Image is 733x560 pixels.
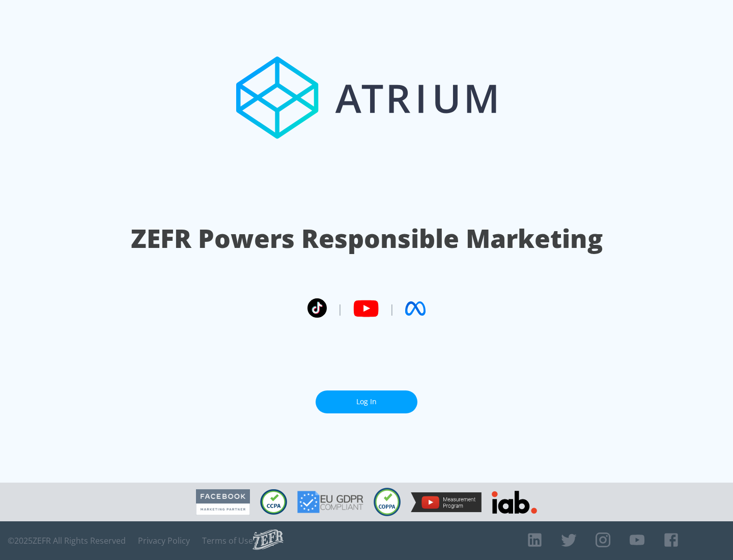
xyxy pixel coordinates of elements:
h1: ZEFR Powers Responsible Marketing [131,221,603,256]
img: YouTube Measurement Program [411,492,482,512]
img: GDPR Compliant [297,491,363,513]
span: | [337,301,343,316]
img: CCPA Compliant [260,489,287,515]
span: © 2025 ZEFR All Rights Reserved [8,536,126,546]
a: Privacy Policy [138,536,190,546]
img: IAB [492,491,537,514]
a: Log In [316,390,417,413]
a: Terms of Use [202,536,253,546]
img: COPPA Compliant [374,488,401,516]
span: | [389,301,395,316]
img: Facebook Marketing Partner [196,489,250,515]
